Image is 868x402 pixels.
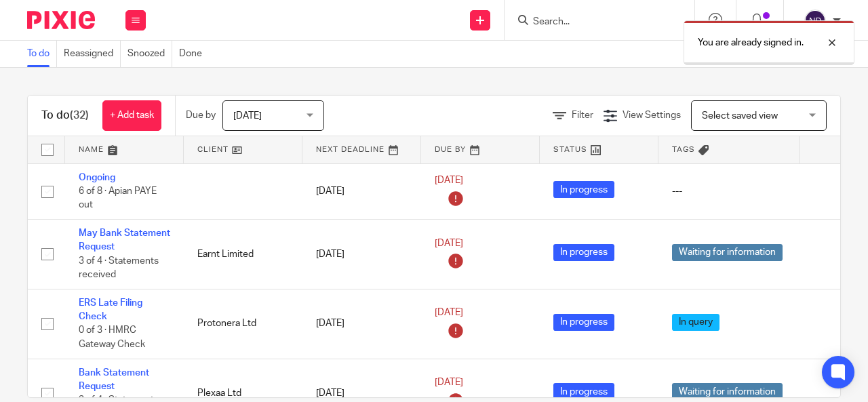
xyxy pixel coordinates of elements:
span: Filter [572,110,593,120]
span: [DATE] [435,239,463,248]
a: Ongoing [79,173,115,182]
p: You are already signed in. [698,36,804,49]
p: Due by [186,108,216,122]
a: + Add task [102,100,161,131]
a: Done [179,41,209,67]
span: View Settings [623,110,681,120]
h1: To do [41,108,89,123]
a: To do [27,41,57,67]
td: Protonera Ltd [184,289,302,359]
a: Snoozed [127,41,172,67]
span: [DATE] [435,308,463,318]
img: svg%3E [804,9,826,31]
a: ERS Late Filing Check [79,298,142,321]
span: [DATE] [233,111,262,121]
img: Pixie [27,11,95,29]
td: [DATE] [302,289,421,359]
span: Waiting for information [672,244,783,261]
span: 3 of 4 · Statements received [79,256,159,280]
a: Bank Statement Request [79,368,149,391]
span: [DATE] [435,378,463,387]
span: Tags [672,146,695,153]
a: May Bank Statement Request [79,228,170,252]
td: [DATE] [302,163,421,219]
a: Reassigned [64,41,121,67]
span: Select saved view [702,111,778,121]
div: --- [672,184,786,198]
span: 0 of 3 · HMRC Gateway Check [79,326,145,350]
span: In query [672,314,719,331]
span: In progress [553,181,614,198]
span: 6 of 8 · Apian PAYE out [79,186,157,210]
span: In progress [553,244,614,261]
span: [DATE] [435,176,463,185]
span: Waiting for information [672,383,783,400]
td: Earnt Limited [184,219,302,289]
span: In progress [553,383,614,400]
span: (32) [70,110,89,121]
span: In progress [553,314,614,331]
td: [DATE] [302,219,421,289]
